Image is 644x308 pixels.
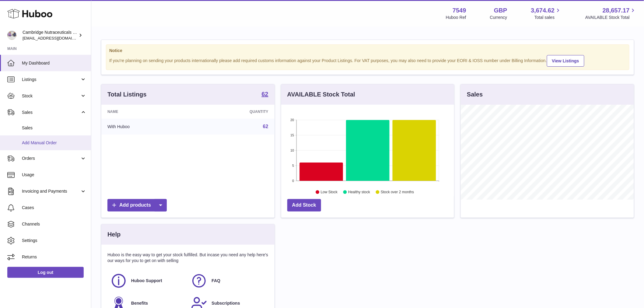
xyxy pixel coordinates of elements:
[131,300,148,306] span: Benefits
[585,15,637,20] span: AVAILABLE Stock Total
[446,15,466,20] div: Huboo Ref
[107,90,147,99] h3: Total Listings
[22,125,86,131] span: Sales
[348,190,370,194] text: Healthy stock
[101,119,193,135] td: With Huboo
[467,90,483,99] h3: Sales
[381,190,414,194] text: Stock over 2 months
[23,36,89,40] span: [EMAIL_ADDRESS][DOMAIN_NAME]
[261,91,268,97] strong: 62
[193,105,275,119] th: Quantity
[22,221,86,227] span: Channels
[261,91,268,98] a: 62
[22,172,86,178] span: Usage
[212,278,220,284] span: FAQ
[22,93,80,99] span: Stock
[494,6,507,15] strong: GBP
[534,15,562,20] span: Total sales
[585,6,637,20] a: 28,657.17 AVAILABLE Stock Total
[109,54,626,67] div: If you're planning on sending your products internationally please add required customs informati...
[292,164,294,167] text: 5
[22,60,86,66] span: My Dashboard
[107,199,167,212] a: Add products
[531,6,562,20] a: 3,674.62 Total sales
[290,118,294,122] text: 20
[22,110,80,115] span: Sales
[23,30,77,41] div: Cambridge Nutraceuticals Ltd
[22,140,86,146] span: Add Manual Order
[7,31,16,40] img: qvc@camnutra.com
[490,15,507,20] div: Currency
[287,90,355,99] h3: AVAILABLE Stock Total
[263,124,268,129] a: 62
[290,133,294,137] text: 15
[603,6,630,15] span: 28,657.17
[287,199,321,212] a: Add Stock
[109,48,626,54] strong: Notice
[107,252,268,264] p: Huboo is the easy way to get your stock fulfilled. But incase you need any help here's our ways f...
[547,55,584,67] a: View Listings
[22,77,80,82] span: Listings
[212,300,240,306] span: Subscriptions
[292,179,294,183] text: 0
[110,273,185,289] a: Huboo Support
[22,254,86,260] span: Returns
[22,156,80,161] span: Orders
[453,6,466,15] strong: 7549
[22,238,86,243] span: Settings
[531,6,555,15] span: 3,674.62
[131,278,162,284] span: Huboo Support
[321,190,338,194] text: Low Stock
[22,205,86,211] span: Cases
[107,230,121,239] h3: Help
[290,149,294,152] text: 10
[101,105,193,119] th: Name
[22,188,80,194] span: Invoicing and Payments
[7,267,84,278] a: Log out
[191,273,265,289] a: FAQ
